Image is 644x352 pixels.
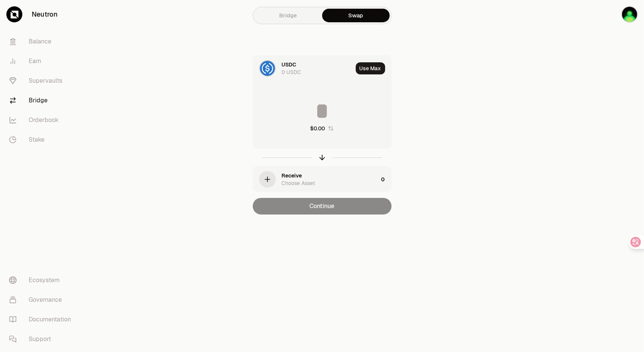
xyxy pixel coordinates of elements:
a: Balance [3,32,81,51]
a: Documentation [3,310,81,329]
div: 0 [381,167,391,192]
img: yizihan [621,6,638,23]
a: Stake [3,130,81,150]
div: USDC LogoUSDC0 USDC [253,56,353,81]
div: Receive [282,172,302,179]
button: $0.00 [310,125,334,132]
a: Support [3,329,81,349]
img: USDC Logo [260,61,275,76]
div: ReceiveChoose Asset [253,167,378,192]
div: $0.00 [310,125,325,132]
button: Use Max [356,62,385,74]
a: Ecosystem [3,270,81,290]
a: Earn [3,51,81,71]
div: Choose Asset [282,179,315,187]
a: Bridge [255,9,322,22]
a: Orderbook [3,110,81,130]
a: Supervaults [3,71,81,91]
a: Governance [3,290,81,310]
div: 0 USDC [282,68,301,76]
button: ReceiveChoose Asset0 [253,167,391,192]
a: Bridge [3,91,81,110]
a: Swap [322,9,390,22]
div: USDC [282,61,297,68]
